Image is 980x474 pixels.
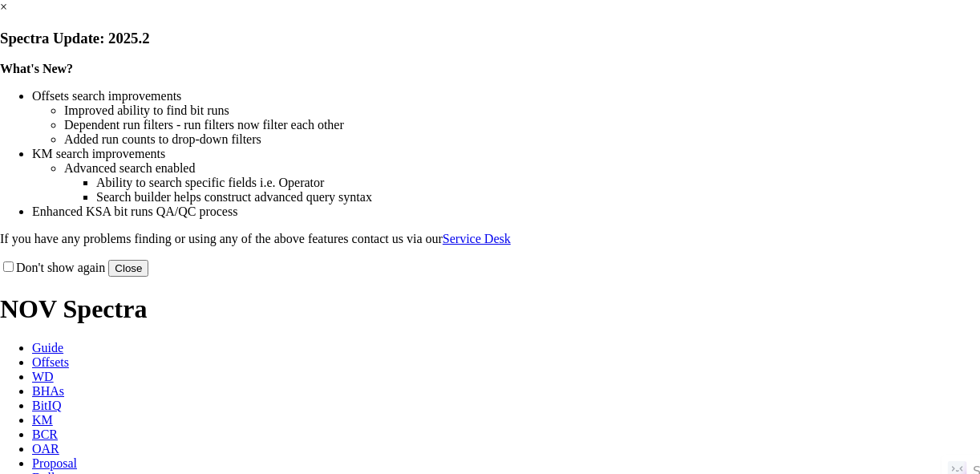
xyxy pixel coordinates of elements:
[32,147,980,161] li: KM search improvements
[32,341,63,354] span: Guide
[443,232,511,245] a: Service Desk
[32,89,980,103] li: Offsets search improvements
[32,355,69,369] span: Offsets
[32,413,53,427] span: KM
[32,205,980,219] li: Enhanced KSA bit runs QA/QC process
[96,176,980,190] li: Ability to search specific fields i.e. Operator
[32,384,64,398] span: BHAs
[32,399,61,412] span: BitIQ
[64,103,980,118] li: Improved ability to find bit runs
[108,260,148,277] button: Close
[3,261,14,272] input: Don't show again
[64,161,980,176] li: Advanced search enabled
[96,190,980,205] li: Search builder helps construct advanced query syntax
[32,370,54,383] span: WD
[32,427,58,441] span: BCR
[64,132,980,147] li: Added run counts to drop-down filters
[64,118,980,132] li: Dependent run filters - run filters now filter each other
[32,442,59,456] span: OAR
[32,456,77,470] span: Proposal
